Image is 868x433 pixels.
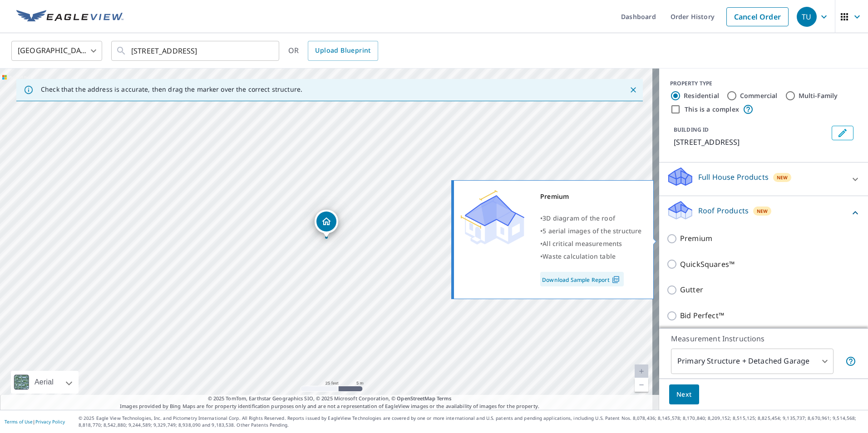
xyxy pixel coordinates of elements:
[777,174,788,181] span: New
[540,272,624,286] a: Download Sample Report
[680,233,712,244] p: Premium
[131,38,261,64] input: Search by address or latitude-longitude
[315,210,338,238] div: Dropped pin, building 1, Residential property, 1711 12 ST SW CALGARY AB T2T3N1
[542,226,641,235] span: 5 aerial images of the structure
[540,225,642,237] div: •
[670,79,857,88] div: PROPERTY TYPE
[669,384,699,405] button: Next
[671,333,856,344] p: Measurement Instructions
[627,84,639,96] button: Close
[79,415,863,428] p: © 2025 Eagle View Technologies, Inc. and Pictometry International Corp. All Rights Reserved. Repo...
[32,371,56,394] div: Aerial
[11,371,79,394] div: Aerial
[698,172,769,182] p: Full House Products
[685,105,739,114] label: This is a complex
[540,212,642,225] div: •
[16,10,123,24] img: EV Logo
[740,91,778,100] label: Commercial
[635,364,648,378] a: Current Level 20, Zoom In Disabled
[11,38,102,64] div: [GEOGRAPHIC_DATA]
[5,418,33,425] a: Terms of Use
[680,259,735,270] p: QuickSquares™
[680,284,703,295] p: Gutter
[5,419,65,424] p: |
[542,214,615,222] span: 3D diagram of the roof
[698,205,749,216] p: Roof Products
[832,126,853,140] button: Edit building 1
[797,7,817,27] div: TU
[542,252,616,261] span: Waste calculation table
[315,45,370,56] span: Upload Blueprint
[680,310,724,321] p: Bid Perfect™
[666,166,861,192] div: Full House ProductsNew
[540,190,642,203] div: Premium
[397,395,435,402] a: OpenStreetMap
[799,91,838,100] label: Multi-Family
[540,250,642,263] div: •
[684,91,719,100] label: Residential
[288,41,378,61] div: OR
[41,85,302,93] p: Check that the address is accurate, then drag the marker over the correct structure.
[208,395,452,403] span: © 2025 TomTom, Earthstar Geographics SIO, © 2025 Microsoft Corporation, ©
[308,41,378,61] a: Upload Blueprint
[540,237,642,250] div: •
[635,378,648,392] a: Current Level 20, Zoom Out
[674,137,828,148] p: [STREET_ADDRESS]
[674,126,709,133] p: BUILDING ID
[461,190,524,245] img: Premium
[666,200,861,226] div: Roof ProductsNew
[757,207,768,215] span: New
[671,349,833,374] div: Primary Structure + Detached Garage
[676,389,692,400] span: Next
[610,276,622,284] img: Pdf Icon
[35,418,65,425] a: Privacy Policy
[437,395,452,402] a: Terms
[542,239,622,248] span: All critical measurements
[845,356,856,367] span: Your report will include the primary structure and a detached garage if one exists.
[726,7,789,26] a: Cancel Order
